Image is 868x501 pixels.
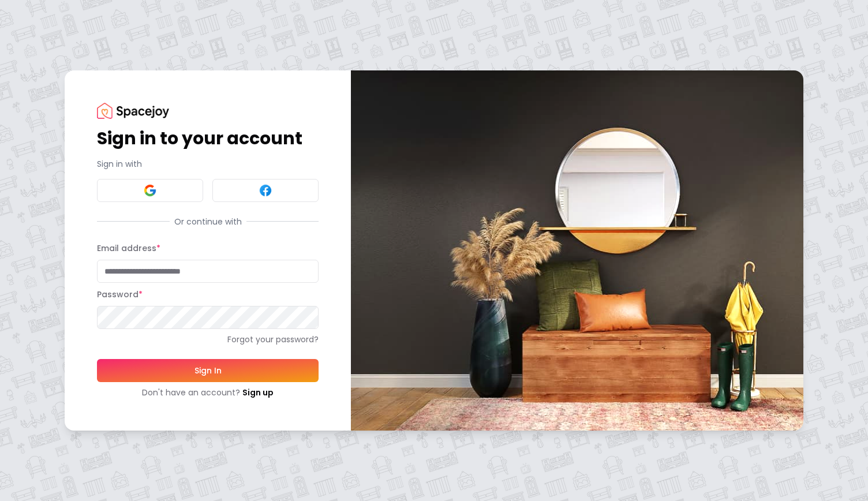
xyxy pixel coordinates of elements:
[97,387,319,398] div: Don't have an account?
[97,158,319,170] p: Sign in with
[97,334,319,345] a: Forgot your password?
[97,128,319,149] h1: Sign in to your account
[143,184,157,197] img: Google signin
[170,216,246,227] span: Or continue with
[351,70,803,430] img: banner
[97,242,160,254] label: Email address
[97,359,319,382] button: Sign In
[259,184,272,197] img: Facebook signin
[97,103,169,118] img: Spacejoy Logo
[97,289,143,300] label: Password
[242,387,274,398] a: Sign up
